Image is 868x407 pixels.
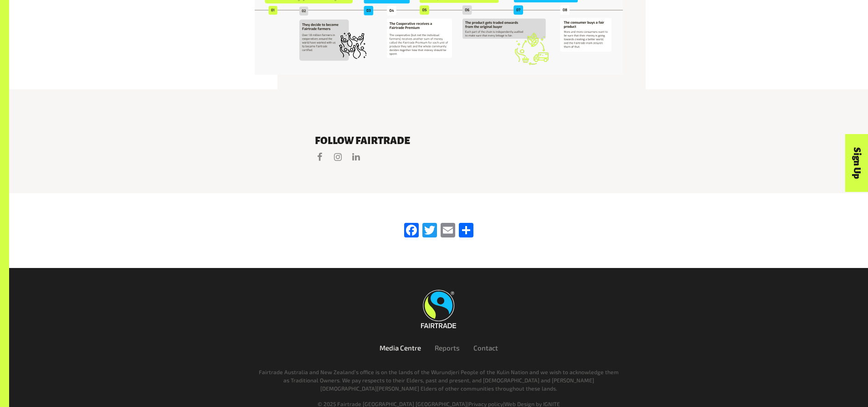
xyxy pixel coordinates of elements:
a: Web Design by IGNITE [504,401,560,407]
a: Visit us on Instagram [333,152,343,162]
a: Media Centre [380,344,421,352]
h6: Follow Fairtrade [315,135,563,146]
p: Fairtrade Australia and New Zealand’s office is on the lands of the Wurundjeri People of the Kuli... [257,368,620,392]
a: Share [457,223,475,239]
span: © 2025 Fairtrade [GEOGRAPHIC_DATA] [GEOGRAPHIC_DATA] [318,401,467,407]
a: Visit us on facebook [315,152,325,162]
a: Twitter [421,223,439,239]
a: Reports [435,344,460,352]
a: Visit us on linkedIn [351,152,361,162]
a: Privacy policy [468,401,503,407]
img: Fairtrade Australia New Zealand logo [421,290,456,328]
a: Contact [473,344,498,352]
a: Email [439,223,457,239]
a: Facebook [402,223,421,239]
